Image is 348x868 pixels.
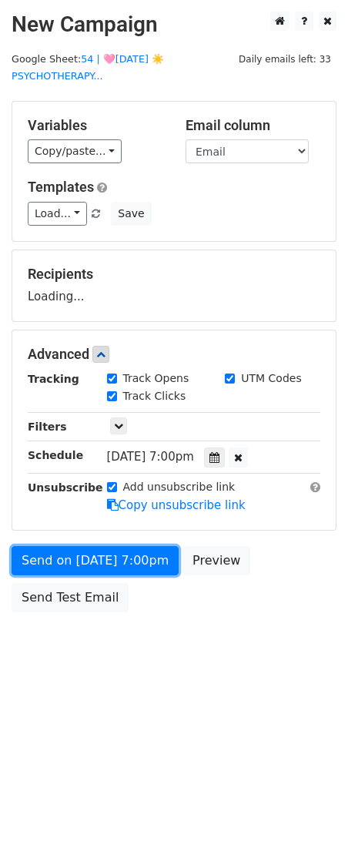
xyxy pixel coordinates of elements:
[186,117,320,134] h5: Email column
[107,450,194,464] span: [DATE] 7:00pm
[12,12,336,38] h2: New Campaign
[123,479,236,495] label: Add unsubscribe link
[271,794,348,868] iframe: Chat Widget
[123,388,186,404] label: Track Clicks
[28,346,320,363] h5: Advanced
[233,51,336,68] span: Daily emails left: 33
[28,449,83,461] strong: Schedule
[28,373,79,385] strong: Tracking
[123,370,189,387] label: Track Opens
[241,370,301,387] label: UTM Codes
[28,266,320,283] h5: Recipients
[12,53,164,82] a: 54 | 🩷[DATE] ☀️PSYCHOTHERAPY...
[28,139,122,163] a: Copy/paste...
[28,202,87,226] a: Load...
[12,583,129,612] a: Send Test Email
[233,53,336,65] a: Daily emails left: 33
[182,546,250,575] a: Preview
[28,421,67,433] strong: Filters
[28,266,320,306] div: Loading...
[28,481,103,494] strong: Unsubscribe
[28,179,94,195] a: Templates
[111,202,151,226] button: Save
[12,53,164,82] small: Google Sheet:
[28,117,162,134] h5: Variables
[12,546,179,575] a: Send on [DATE] 7:00pm
[107,498,246,512] a: Copy unsubscribe link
